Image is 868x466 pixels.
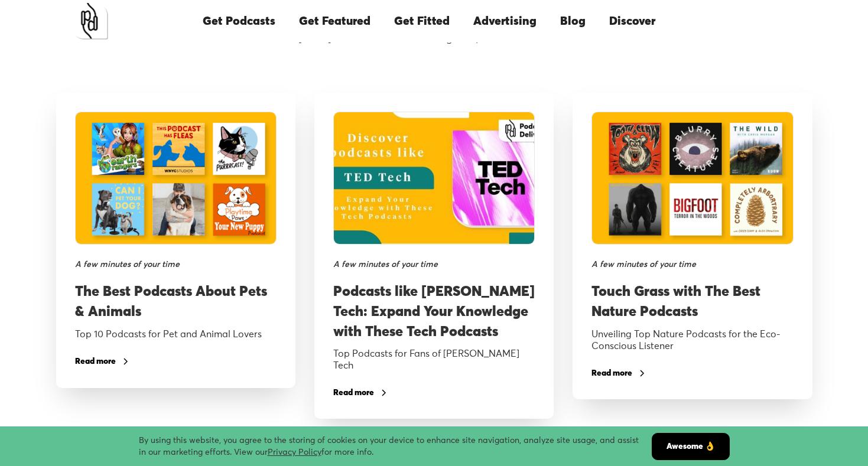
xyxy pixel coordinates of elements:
a: Blog [548,1,597,41]
a: Awesome 👌 [652,433,730,460]
div: By using this website, you agree to the storing of cookies on your device to enhance site navigat... [139,435,652,458]
h3: Touch Grass with The Best Nature Podcasts [591,282,793,322]
a: A few minutes of your timePodcasts like [PERSON_NAME] Tech: Expand Your Knowledge with These Tech... [314,93,554,419]
div: A few minutes of your time [591,260,696,269]
div: Read more [591,369,632,377]
a: home [71,3,108,40]
a: Get Podcasts [191,1,287,41]
a: Advertising [461,1,548,41]
a: A few minutes of your timeTouch Grass with The Best Nature PodcastsUnveiling Top Nature Podcasts ... [573,93,812,399]
a: Discover [597,1,667,41]
div: Unveiling Top Nature Podcasts for the Eco-Conscious Listener [591,328,793,352]
h3: The Best Podcasts About Pets & Animals [75,282,277,322]
div: Read more [75,357,116,366]
div: A few minutes of your time [333,260,438,269]
a: Privacy Policy [268,448,321,457]
a: Get Fitted [382,1,461,41]
div: A few minutes of your time [75,259,277,271]
a: A few minutes of your timeThe Best Podcasts About Pets & AnimalsTop 10 Podcasts for Pet and Anima... [56,93,295,388]
div: Read more [333,389,374,397]
a: Get Featured [287,1,382,41]
h3: Podcasts like [PERSON_NAME] Tech: Expand Your Knowledge with These Tech Podcasts [333,282,535,342]
div: Top Podcasts for Fans of [PERSON_NAME] Tech [333,348,535,372]
div: Top 10 Podcasts for Pet and Animal Lovers [75,328,277,340]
